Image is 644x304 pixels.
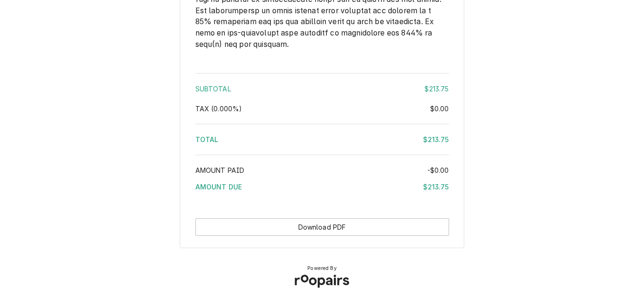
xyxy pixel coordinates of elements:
[423,134,449,144] div: $213.75
[195,84,449,94] div: Subtotal
[307,265,337,272] span: Powered By
[195,218,449,236] button: Download PDF
[195,135,219,143] span: Total
[195,165,449,175] div: Amount Paid
[430,104,449,114] div: $0.00
[195,105,242,113] span: Tax ( 0.000% )
[287,267,357,295] img: Roopairs
[195,183,242,191] span: Amount Due
[427,165,449,175] div: -$0.00
[195,166,245,174] span: Amount Paid
[195,218,449,236] div: Button Group Row
[195,182,449,192] div: Amount Due
[424,84,449,94] div: $213.75
[195,85,231,93] span: Subtotal
[195,134,449,144] div: Total
[423,182,449,192] div: $213.75
[195,70,449,198] div: Amount Summary
[195,218,449,236] div: Button Group
[195,104,449,114] div: Tax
